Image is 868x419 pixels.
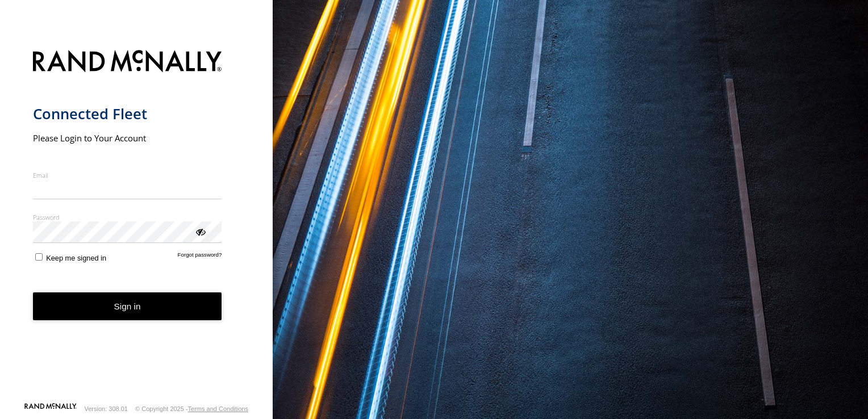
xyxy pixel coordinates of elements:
[33,213,222,221] label: Password
[33,171,222,179] label: Email
[46,254,106,262] span: Keep me signed in
[35,253,43,261] input: Keep me signed in
[24,403,77,414] a: Visit our Website
[135,405,248,412] div: © Copyright 2025 -
[33,48,222,77] img: Rand McNally
[85,405,128,412] div: Version: 308.01
[33,132,222,144] h2: Please Login to Your Account
[33,104,222,123] h1: Connected Fleet
[188,405,248,412] a: Terms and Conditions
[33,43,240,402] form: main
[194,225,206,237] div: ViewPassword
[33,292,222,320] button: Sign in
[178,252,222,262] a: Forgot password?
